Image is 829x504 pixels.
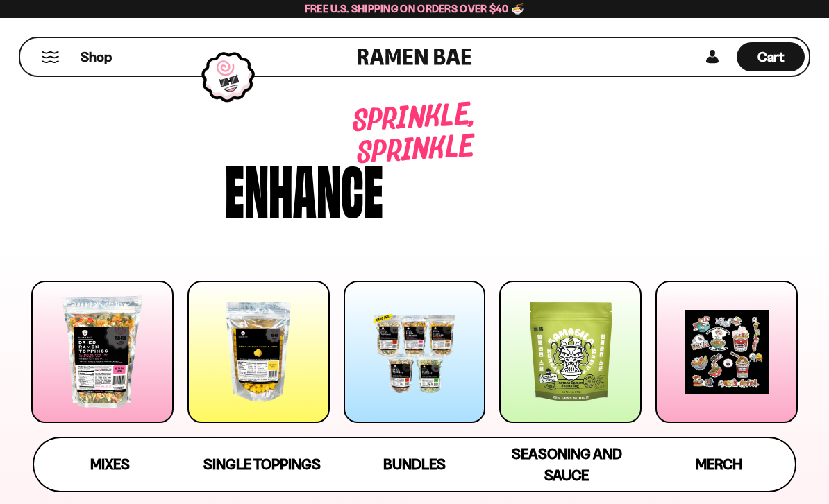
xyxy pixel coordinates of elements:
[696,455,742,473] span: Merch
[41,51,60,63] button: Mobile Menu Trigger
[491,438,643,491] a: Seasoning and Sauce
[643,438,795,491] a: Merch
[90,455,130,473] span: Mixes
[81,48,112,67] span: Shop
[338,438,490,491] a: Bundles
[225,155,383,220] div: Enhance
[383,455,446,473] span: Bundles
[203,455,321,473] span: Single Toppings
[186,438,338,491] a: Single Toppings
[305,2,525,15] span: Free U.S. Shipping on Orders over $40 🍜
[34,438,186,491] a: Mixes
[512,445,622,484] span: Seasoning and Sauce
[757,49,785,65] span: Cart
[81,42,112,71] a: Shop
[737,38,805,76] div: Cart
